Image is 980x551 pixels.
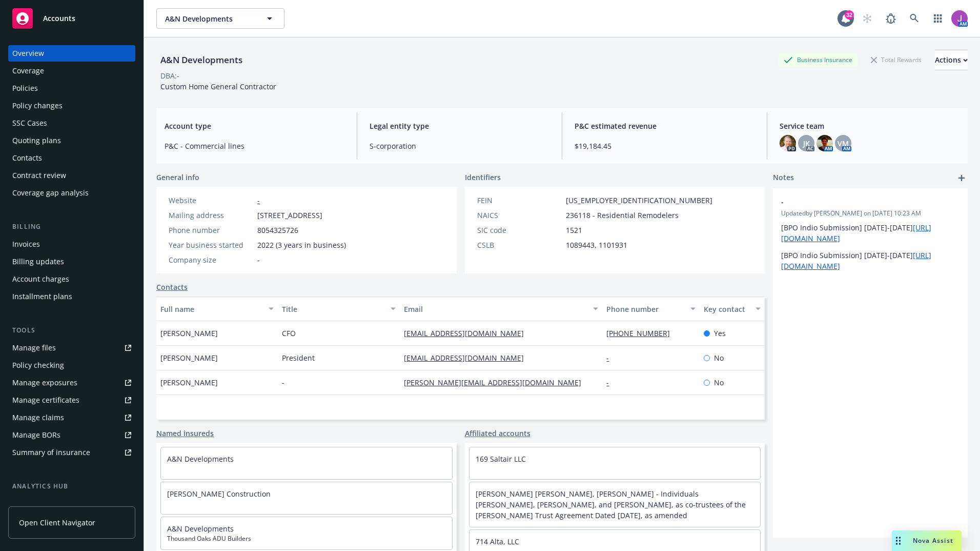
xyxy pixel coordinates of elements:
[8,481,135,491] div: Analytics hub
[773,172,794,184] span: Notes
[12,340,56,356] div: Manage files
[12,253,64,270] div: Billing updates
[8,45,135,62] a: Overview
[8,167,135,184] a: Contract review
[8,444,135,461] a: Summary of insurance
[714,352,724,363] span: No
[892,530,962,551] button: Nova Assist
[8,409,135,426] a: Manage claims
[169,195,253,206] div: Website
[169,210,253,221] div: Mailing address
[566,240,627,250] span: 1089443, 1101931
[160,82,276,91] span: Custom Home General Contractor
[779,53,857,66] div: Business Insurance
[12,427,60,443] div: Manage BORs
[160,352,218,363] span: [PERSON_NAME]
[8,496,135,512] a: Loss summary generator
[781,250,959,271] p: [BPO Indio Submission] [DATE]-[DATE]
[566,225,582,235] span: 1521
[781,196,933,207] span: -
[8,115,135,131] a: SSC Cases
[12,357,64,373] div: Policy checking
[904,8,925,29] a: Search
[8,185,135,201] a: Coverage gap analysis
[8,236,135,252] a: Invoices
[12,375,77,391] div: Manage exposures
[156,428,214,439] a: Named insureds
[257,195,260,205] a: -
[12,185,89,201] div: Coverage gap analysis
[465,428,530,439] a: Affiliated accounts
[156,8,284,29] button: A&N Developments
[566,195,712,206] span: [US_EMPLOYER_IDENTIFICATION_NUMBER]
[781,209,959,218] span: Updated by [PERSON_NAME] on [DATE] 10:23 AM
[12,288,72,305] div: Installment plans
[156,172,199,183] span: General info
[400,297,603,321] button: Email
[169,254,253,265] div: Company size
[602,297,700,321] button: Phone number
[8,271,135,287] a: Account charges
[12,496,97,512] div: Loss summary generator
[12,97,63,114] div: Policy changes
[8,427,135,443] a: Manage BORs
[8,392,135,408] a: Manage certificates
[816,135,833,151] img: photo
[165,13,254,24] span: A&N Developments
[257,240,346,250] span: 2022 (3 years in business)
[714,377,724,388] span: No
[845,10,854,19] div: 32
[12,132,61,149] div: Quoting plans
[12,63,44,79] div: Coverage
[167,454,234,464] a: A&N Developments
[12,444,90,461] div: Summary of insurance
[8,340,135,356] a: Manage files
[282,304,384,314] div: Title
[935,50,968,70] div: Actions
[12,115,47,131] div: SSC Cases
[8,97,135,114] a: Policy changes
[169,225,253,235] div: Phone number
[476,454,526,464] a: 169 Saltair LLC
[167,534,446,543] span: Thousand Oaks ADU Builders
[165,141,344,151] span: P&C - Commercial lines
[606,353,617,363] a: -
[8,63,135,79] a: Coverage
[881,8,901,29] a: Report a Bug
[156,282,188,292] a: Contacts
[606,328,678,338] a: [PHONE_NUMBER]
[477,225,562,235] div: SIC code
[700,297,765,321] button: Key contact
[19,517,95,528] span: Open Client Navigator
[12,45,44,62] div: Overview
[8,253,135,270] a: Billing updates
[12,167,66,184] div: Contract review
[838,138,849,149] span: VM
[935,50,968,70] button: Actions
[370,121,549,131] span: Legal entity type
[8,325,135,336] div: Tools
[866,53,927,66] div: Total Rewards
[404,328,532,338] a: [EMAIL_ADDRESS][DOMAIN_NAME]
[566,210,679,221] span: 236118 - Residential Remodelers
[160,70,179,81] div: DBA: -
[781,222,959,244] p: [BPO Indio Submission] [DATE]-[DATE]
[12,236,40,252] div: Invoices
[167,489,271,499] a: [PERSON_NAME] Construction
[476,537,519,546] a: 714 Alta, LLC
[8,288,135,305] a: Installment plans
[8,150,135,166] a: Contacts
[477,195,562,206] div: FEIN
[575,141,754,151] span: $19,184.45
[892,530,905,551] div: Drag to move
[8,132,135,149] a: Quoting plans
[8,80,135,96] a: Policies
[704,304,749,314] div: Key contact
[575,121,754,131] span: P&C estimated revenue
[928,8,948,29] a: Switch app
[8,375,135,391] a: Manage exposures
[477,210,562,221] div: NAICS
[955,172,968,184] a: add
[278,297,399,321] button: Title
